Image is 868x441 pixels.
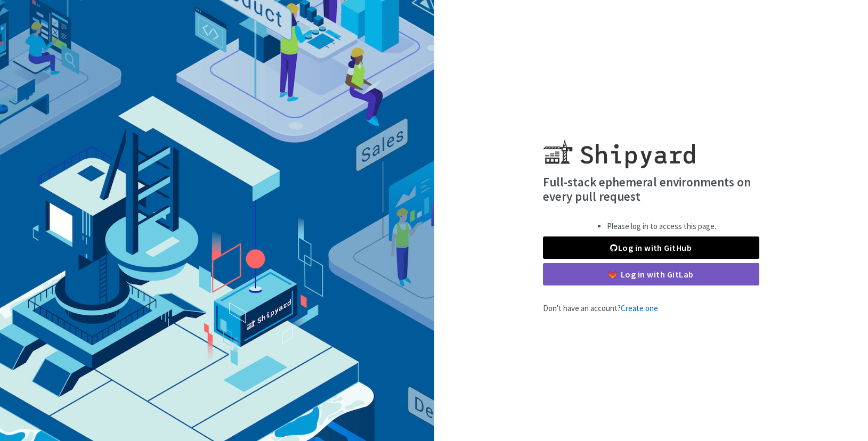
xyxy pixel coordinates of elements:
li: Please log in to access this page. [607,220,716,233]
h4: Full-stack ephemeral environments on every pull request [543,175,759,204]
img: Shipyard logo [543,127,695,168]
a: Log in with GitHub [543,236,759,259]
span: Don't have an account? [543,303,658,313]
a: Create one [621,303,658,313]
img: gitlab-color.svg [609,271,616,279]
a: Log in with GitLab [543,263,759,285]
